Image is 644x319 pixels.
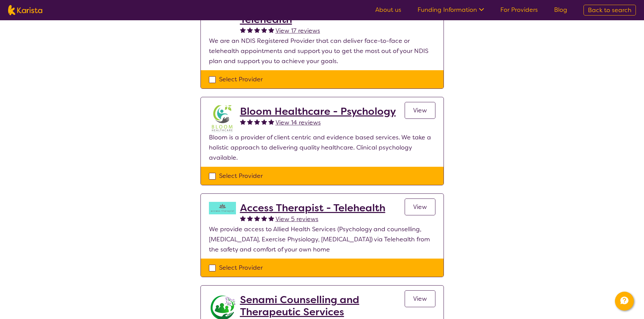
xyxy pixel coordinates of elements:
span: View 17 reviews [276,27,320,35]
span: View 5 reviews [276,215,318,223]
img: fullstar [268,27,274,33]
a: View 5 reviews [276,214,318,224]
span: Back to search [588,6,631,14]
span: View [413,295,427,303]
span: View 14 reviews [276,118,321,127]
img: fullstar [254,215,260,221]
img: klsknef2cimwwz0wtkey.jpg [209,105,236,132]
img: fullstar [254,27,260,33]
img: fullstar [268,215,274,221]
a: View [405,290,435,307]
p: We are an NDIS Registered Provider that can deliver face-to-face or telehealth appointments and s... [209,36,435,66]
a: Bloom Healthcare - Psychology [240,105,396,117]
img: Karista logo [8,5,42,15]
img: fullstar [247,215,253,221]
p: We provide access to Allied Health Services (Psychology and counselling, [MEDICAL_DATA], Exercise... [209,224,435,255]
img: fullstar [247,27,253,33]
span: View [413,106,427,114]
a: View [405,102,435,119]
img: fullstar [240,215,246,221]
img: hzy3j6chfzohyvwdpojv.png [209,202,236,214]
span: View [413,203,427,211]
a: Blog [554,6,567,14]
a: For Providers [500,6,538,14]
img: fullstar [254,119,260,125]
img: fullstar [268,119,274,125]
p: Bloom is a provider of client centric and evidence based services. We take a holistic approach to... [209,132,435,163]
a: View 14 reviews [276,117,321,128]
a: Access Therapist - Telehealth [240,202,385,214]
a: Back to search [583,5,636,16]
img: fullstar [261,119,267,125]
a: View [405,198,435,215]
a: Senami Counselling and Therapeutic Services [240,294,405,318]
img: fullstar [261,27,267,33]
img: fullstar [240,27,246,33]
img: fullstar [261,215,267,221]
img: fullstar [240,119,246,125]
a: Funding Information [418,6,484,14]
button: Channel Menu [615,292,634,311]
img: fullstar [247,119,253,125]
a: About us [375,6,401,14]
a: View 17 reviews [276,26,320,36]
